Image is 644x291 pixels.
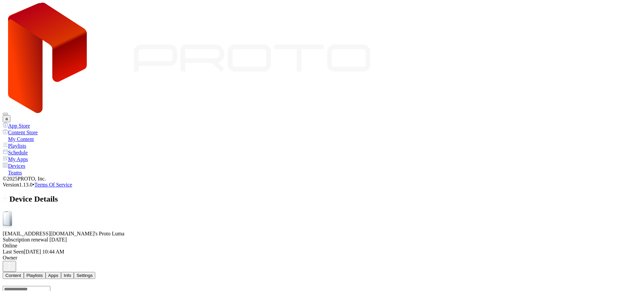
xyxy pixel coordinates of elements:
[3,129,641,136] a: Content Store
[3,231,641,237] div: [EMAIL_ADDRESS][DOMAIN_NAME]'s Proto Luma
[3,156,641,162] a: My Apps
[3,162,641,169] a: Devices
[46,272,61,279] button: Apps
[3,255,641,261] div: Owner
[35,182,72,188] a: Terms Of Service
[3,176,641,182] div: © 2025 PROTO, Inc.
[9,195,58,203] span: Device Details
[3,115,10,122] button: a
[3,243,641,249] div: Online
[24,272,46,279] button: Playlists
[3,272,24,279] button: Content
[64,273,71,278] div: Info
[61,272,74,279] button: Info
[3,142,641,149] a: Playlists
[3,136,641,142] a: My Content
[3,149,641,156] a: Schedule
[3,182,35,188] span: Version 1.13.0 •
[74,272,95,279] button: Settings
[3,122,641,129] a: App Store
[3,169,641,176] a: Teams
[76,273,93,278] div: Settings
[3,237,641,243] div: Subscription renewal [DATE]
[3,249,641,255] div: Last Seen [DATE] 10:44 AM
